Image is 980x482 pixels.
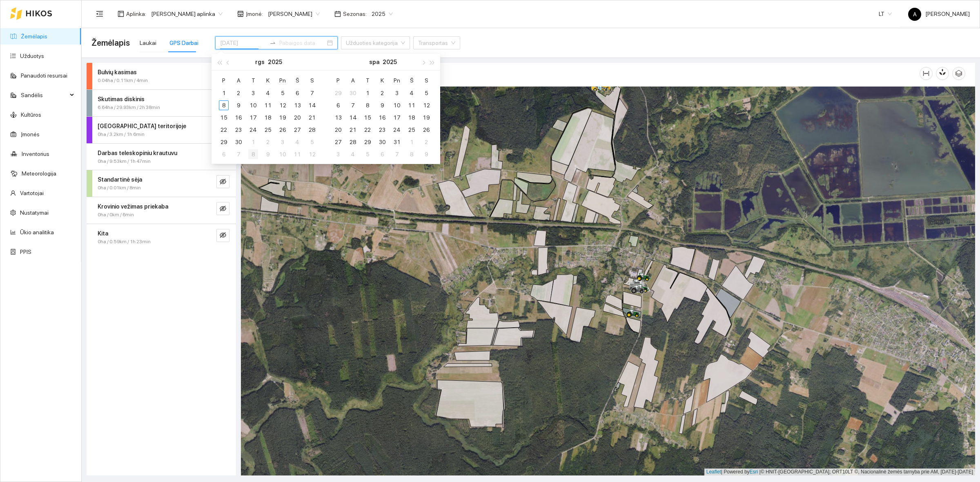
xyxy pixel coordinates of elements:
[234,88,243,98] div: 2
[87,117,236,143] div: [GEOGRAPHIC_DATA] teritorijoje0ha / 3.2km / 1h 6mineye-invisible
[419,87,434,99] td: 2025-10-05
[98,158,151,165] span: 0ha / 9.53km / 1h 47min
[363,149,372,159] div: 5
[126,9,146,18] span: Aplinka :
[278,88,287,98] div: 5
[305,124,319,136] td: 2025-09-28
[275,111,290,124] td: 2025-09-19
[345,111,360,124] td: 2025-10-14
[216,175,229,188] button: eye-invisible
[345,87,360,99] td: 2025-09-30
[333,113,343,122] div: 13
[91,6,108,22] button: menu-fold
[278,149,287,159] div: 10
[216,202,229,215] button: eye-invisible
[375,148,390,160] td: 2025-11-06
[383,54,397,70] button: 2025
[390,99,404,111] td: 2025-10-10
[290,74,305,87] th: Š
[290,136,305,148] td: 2025-10-04
[407,100,416,110] div: 11
[419,99,434,111] td: 2025-10-12
[231,148,246,160] td: 2025-10-07
[363,137,372,147] div: 29
[248,137,258,147] div: 1
[216,74,231,87] th: P
[334,11,341,17] span: calendar
[392,137,402,147] div: 31
[268,8,320,20] span: Jerzy Gvozdovič
[348,137,358,147] div: 28
[98,123,186,129] strong: [GEOGRAPHIC_DATA] teritorijoje
[292,113,302,122] div: 20
[421,88,431,98] div: 5
[118,11,124,17] span: layout
[269,40,276,46] span: to
[255,54,265,70] button: rgs
[98,77,148,84] span: 0.04ha / 0.11km / 4min
[360,124,375,136] td: 2025-10-22
[216,148,231,160] td: 2025-10-06
[307,88,317,98] div: 7
[348,88,358,98] div: 30
[377,100,387,110] div: 9
[98,96,145,102] strong: Skutimas diskinis
[263,125,273,135] div: 25
[419,148,434,160] td: 2025-11-09
[377,125,387,135] div: 23
[392,113,402,122] div: 17
[234,149,243,159] div: 7
[98,131,145,138] span: 0ha / 3.2km / 1h 6min
[21,87,67,103] span: Sandėlis
[87,197,236,224] div: Krovinio vežimas priekaba0ha / 0km / 6mineye-invisible
[404,99,419,111] td: 2025-10-11
[331,99,345,111] td: 2025-10-06
[20,249,31,255] a: PPIS
[404,136,419,148] td: 2025-11-01
[407,125,416,135] div: 25
[216,99,231,111] td: 2025-09-08
[216,136,231,148] td: 2025-09-29
[290,99,305,111] td: 2025-09-13
[404,148,419,160] td: 2025-11-08
[331,136,345,148] td: 2025-10-27
[216,87,231,99] td: 2025-09-01
[360,99,375,111] td: 2025-10-08
[219,125,229,135] div: 22
[98,184,141,192] span: 0ha / 0.01km / 8min
[750,469,758,475] a: Esri
[87,170,236,197] div: Standartinė sėja0ha / 0.01km / 8mineye-invisible
[375,111,390,124] td: 2025-10-16
[275,99,290,111] td: 2025-09-12
[231,136,246,148] td: 2025-09-30
[345,74,360,87] th: A
[706,469,721,475] a: Leaflet
[759,469,761,475] span: |
[248,100,258,110] div: 10
[234,100,243,110] div: 9
[377,137,387,147] div: 30
[231,74,246,87] th: A
[278,100,287,110] div: 12
[140,38,156,47] div: Laukai
[404,124,419,136] td: 2025-10-25
[231,124,246,136] td: 2025-09-23
[275,148,290,160] td: 2025-10-10
[333,137,343,147] div: 27
[87,63,236,89] div: Bulvių kasimas0.04ha / 0.11km / 4mineye-invisible
[392,125,402,135] div: 24
[263,137,273,147] div: 2
[261,87,275,99] td: 2025-09-04
[98,176,142,183] strong: Standartinė sėja
[261,148,275,160] td: 2025-10-09
[261,99,275,111] td: 2025-09-11
[407,113,416,122] div: 18
[331,74,345,87] th: P
[360,87,375,99] td: 2025-10-01
[87,90,236,116] div: Skutimas diskinis6.64ha / 29.93km / 2h 38mineye-invisible
[363,88,372,98] div: 1
[21,131,40,138] a: Įmonės
[372,8,393,20] span: 2025
[307,125,317,135] div: 28
[419,111,434,124] td: 2025-10-19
